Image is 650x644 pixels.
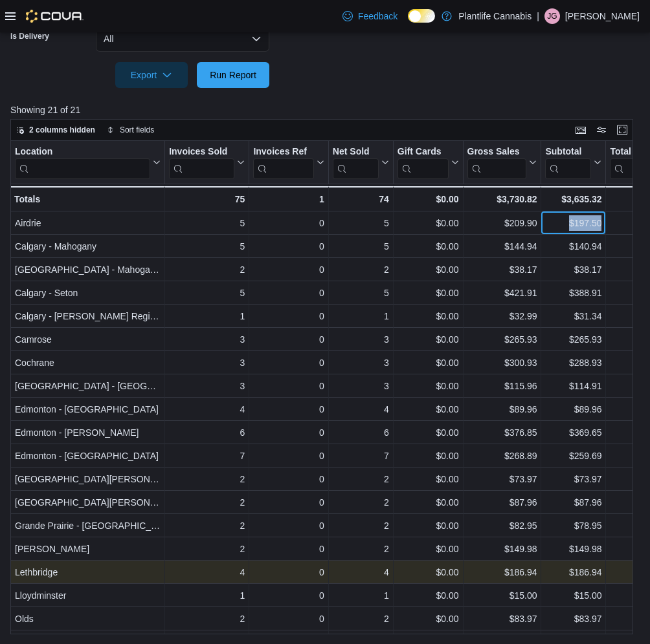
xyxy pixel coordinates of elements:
div: $149.98 [467,541,537,557]
div: $0.00 [398,262,459,277]
div: 75 [169,191,245,207]
button: 2 columns hidden [11,122,100,138]
button: Display options [594,122,609,138]
div: $0.00 [398,332,459,347]
div: $0.00 [398,285,459,301]
div: $89.96 [545,402,601,417]
div: 3 [169,378,245,394]
button: Gift Cards [398,145,459,178]
div: Calgary - Seton [15,285,161,301]
div: $3,635.32 [545,191,601,207]
a: Feedback [337,3,403,29]
div: 0 [253,215,324,231]
div: $268.89 [467,448,537,464]
div: $0.00 [398,541,459,557]
div: Net Sold [333,145,379,178]
div: 2 [169,611,245,627]
button: Invoices Ref [253,145,324,178]
div: 0 [253,262,324,277]
div: 0 [253,448,324,464]
p: | [537,8,539,24]
div: 0 [253,378,324,394]
div: $259.69 [545,448,601,464]
p: [PERSON_NAME] [565,8,640,24]
div: 6 [333,425,389,440]
div: $0.00 [398,308,459,324]
div: $0.00 [398,215,459,231]
div: Gross Sales [467,145,527,178]
div: Olds [15,611,161,627]
div: Calgary - [PERSON_NAME] Regional [15,308,161,324]
div: $0.00 [398,355,459,370]
div: Lethbridge [15,564,161,580]
div: 0 [253,355,324,370]
div: $288.93 [545,355,601,370]
button: Invoices Sold [169,145,245,178]
div: 5 [333,215,389,231]
div: $0.00 [398,239,459,254]
div: $209.90 [467,215,537,231]
div: 5 [169,285,245,301]
div: 4 [333,402,389,417]
div: $15.00 [545,588,601,603]
div: Edmonton - [GEOGRAPHIC_DATA] [15,448,161,464]
div: 0 [253,541,324,557]
button: Subtotal [545,145,601,178]
button: Gross Sales [467,145,537,178]
button: Location [15,145,161,178]
div: $186.94 [467,564,537,580]
div: 0 [253,402,324,417]
div: $0.00 [398,378,459,394]
div: 2 [169,471,245,487]
button: Sort fields [102,122,159,138]
div: 0 [253,564,324,580]
div: [PERSON_NAME] [15,541,161,557]
div: $31.34 [545,308,601,324]
div: Location [15,145,150,158]
div: $197.50 [545,215,601,231]
div: $32.99 [467,308,537,324]
div: 3 [333,378,389,394]
div: $300.93 [467,355,537,370]
div: $144.94 [467,239,537,254]
div: 0 [253,471,324,487]
div: Net Sold [333,145,379,158]
div: 1 [333,308,389,324]
div: $87.96 [545,495,601,510]
div: Invoices Ref [253,145,313,158]
div: 0 [253,285,324,301]
div: $0.00 [398,495,459,510]
div: 74 [333,191,389,207]
div: 0 [253,588,324,603]
div: 5 [333,239,389,254]
div: 2 [169,495,245,510]
span: Feedback [358,10,398,23]
div: 0 [253,495,324,510]
div: Edmonton - [GEOGRAPHIC_DATA] [15,402,161,417]
div: Julia Gregoire [544,8,560,24]
div: Edmonton - [PERSON_NAME] [15,425,161,440]
div: 2 [333,541,389,557]
div: $186.94 [545,564,601,580]
span: Sort fields [120,125,154,135]
div: $73.97 [545,471,601,487]
div: Grande Prairie - [GEOGRAPHIC_DATA] [15,518,161,533]
div: $38.17 [545,262,601,277]
button: Net Sold [333,145,389,178]
button: Run Report [197,62,269,88]
span: Dark Mode [408,23,409,23]
img: Cova [26,10,84,23]
div: $73.97 [467,471,537,487]
div: 3 [169,332,245,347]
div: $3,730.82 [467,191,537,207]
div: $0.00 [398,425,459,440]
div: $38.17 [467,262,537,277]
div: 0 [253,332,324,347]
div: 2 [333,495,389,510]
button: Keyboard shortcuts [573,122,588,138]
div: $115.96 [467,378,537,394]
div: [GEOGRAPHIC_DATA][PERSON_NAME] - [GEOGRAPHIC_DATA] [15,471,161,487]
div: Airdrie [15,215,161,231]
div: 6 [169,425,245,440]
div: 3 [333,332,389,347]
